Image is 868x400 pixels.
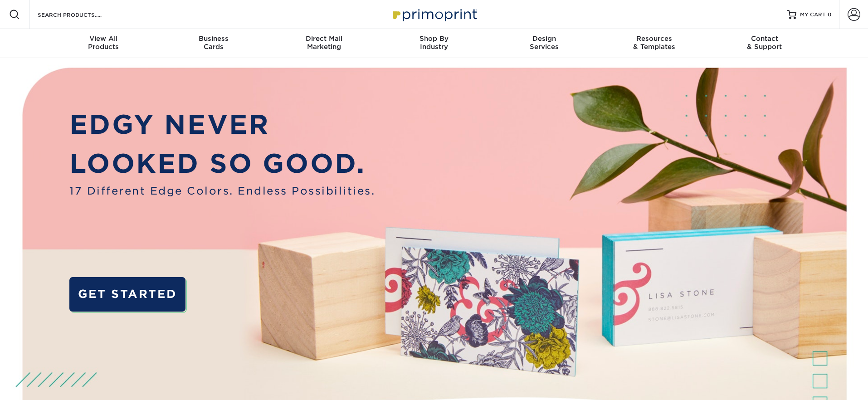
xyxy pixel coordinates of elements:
a: DesignServices [489,29,599,58]
img: Primoprint [389,5,479,24]
div: Industry [379,34,489,51]
div: Marketing [269,34,379,51]
span: MY CART [800,11,826,19]
a: Shop ByIndustry [379,29,489,58]
a: BusinessCards [159,29,269,58]
span: View All [49,34,159,43]
div: Products [49,34,159,51]
span: 0 [828,11,832,18]
a: View AllProducts [49,29,159,58]
a: Contact& Support [709,29,819,58]
span: 17 Different Edge Colors. Endless Possibilities. [69,183,375,199]
span: Resources [599,34,709,43]
p: EDGY NEVER [69,105,375,144]
div: Services [489,34,599,51]
a: GET STARTED [69,277,185,312]
div: Cards [159,34,269,51]
input: SEARCH PRODUCTS..... [37,9,125,20]
span: Contact [709,34,819,43]
div: & Support [709,34,819,51]
a: Direct MailMarketing [269,29,379,58]
div: & Templates [599,34,709,51]
span: Design [489,34,599,43]
span: Business [159,34,269,43]
span: Shop By [379,34,489,43]
span: Direct Mail [269,34,379,43]
a: Resources& Templates [599,29,709,58]
p: LOOKED SO GOOD. [69,144,375,183]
